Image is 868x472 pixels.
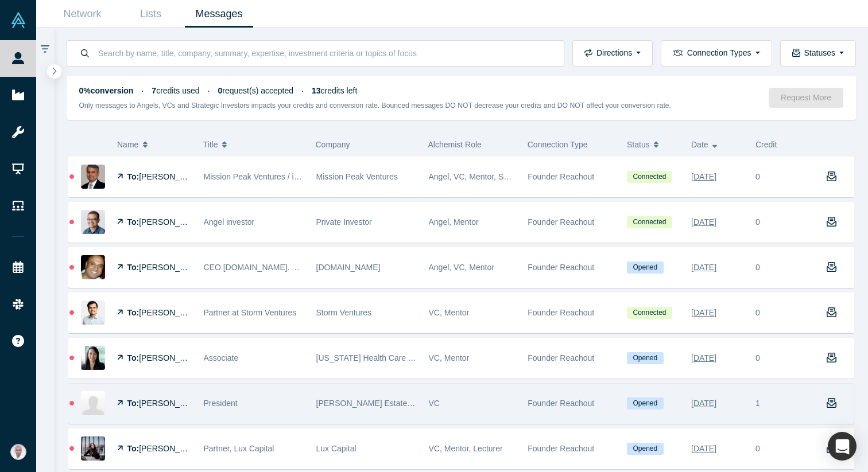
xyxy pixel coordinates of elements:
span: Storm Ventures [316,308,372,317]
img: Will Jarvis's Profile Image [81,391,105,415]
button: Date [691,132,743,157]
a: Messages [185,1,253,28]
img: Ben Cherian's Profile Image [81,255,105,279]
span: [PERSON_NAME] [139,353,205,362]
span: Private Investor [316,217,372,227]
img: Vipin Chawla's Profile Image [81,165,105,189]
span: CEO [DOMAIN_NAME]. Also advising and investing. Previously w/ Red Hat, Inktank, DreamHost, etc. [204,263,565,272]
span: credits used [152,86,199,95]
div: 0 [755,216,760,228]
div: 0 [755,307,760,319]
span: [PERSON_NAME] [139,217,205,227]
span: Angel, Mentor [429,217,479,227]
span: Date [691,132,708,157]
span: [DOMAIN_NAME] [316,263,381,272]
span: Credit [755,140,777,149]
button: Statuses [780,40,856,67]
span: [PERSON_NAME] [139,263,205,272]
span: Associate [204,353,239,362]
span: Angel investor [204,217,255,227]
span: President [204,399,238,408]
span: request(s) accepted [218,86,294,95]
a: Network [48,1,117,28]
button: Name [117,132,191,157]
span: Connected [627,307,672,319]
strong: 0% conversion [79,86,134,95]
span: [PERSON_NAME] [139,444,205,453]
span: Partner at Storm Ventures [204,308,297,317]
span: · [208,86,210,95]
span: Status [627,132,650,157]
span: Founder Reachout [528,444,594,453]
a: Lists [117,1,185,28]
div: [DATE] [691,348,716,368]
span: · [141,86,144,95]
span: VC [429,399,440,408]
span: · [301,86,304,95]
button: Connection Types [661,40,772,67]
div: 0 [755,171,760,183]
span: Founder Reachout [528,308,594,317]
span: Mission Peak Ventures [316,172,398,181]
button: Title [203,132,304,157]
span: Opened [627,262,664,274]
span: Connection Type [528,140,588,149]
span: [US_STATE] Health Care Foundation (CHCF) [316,353,479,362]
button: Status [627,132,679,157]
strong: 0 [218,86,223,95]
div: 1 [750,384,814,423]
div: [DATE] [691,212,716,232]
span: Founder Reachout [528,353,594,362]
strong: 7 [152,86,156,95]
span: VC, Mentor, Lecturer [429,444,503,453]
span: Partner, Lux Capital [204,444,274,453]
span: Founder Reachout [528,263,594,272]
small: Only messages to Angels, VCs and Strategic Investors impacts your credits and conversion rate. Bo... [79,102,672,110]
img: Alchemist Vault Logo [10,12,26,28]
div: [DATE] [691,167,716,187]
img: Arun Penmetsa's Profile Image [81,301,105,325]
span: VC, Mentor [429,308,470,317]
button: Directions [572,40,653,67]
strong: To: [127,353,139,362]
span: Angel, VC, Mentor, Service Provider, Channel Partner [429,172,620,181]
input: Search by name, title, company, summary, expertise, investment criteria or topics of focus [97,40,552,67]
div: 0 [755,352,760,364]
div: [DATE] [691,393,716,414]
span: VC, Mentor [429,353,470,362]
strong: To: [127,172,139,181]
span: [PERSON_NAME] Estate [PERSON_NAME] [316,399,476,408]
strong: To: [127,217,139,227]
span: [PERSON_NAME] [139,308,205,317]
img: Danny Chee's Profile Image [81,210,105,234]
span: [PERSON_NAME] [139,172,205,181]
div: [DATE] [691,258,716,278]
img: Deena Shakir's Profile Image [81,436,105,461]
strong: To: [127,263,139,272]
span: Founder Reachout [528,172,594,181]
span: Name [117,132,138,157]
div: [DATE] [691,439,716,459]
div: 0 [755,262,760,274]
span: Mission Peak Ventures / instantsys [204,172,328,181]
span: Opened [627,443,664,455]
div: 0 [755,443,760,455]
div: [DATE] [691,303,716,323]
span: Angel, VC, Mentor [429,263,494,272]
span: Alchemist Role [428,140,482,149]
strong: 13 [312,86,321,95]
span: Opened [627,352,664,364]
span: Connected [627,171,672,183]
span: Opened [627,397,664,409]
span: Lux Capital [316,444,356,453]
span: [PERSON_NAME] [139,399,205,408]
span: Founder Reachout [528,399,594,408]
strong: To: [127,308,139,317]
span: Title [203,132,218,157]
span: credits left [312,86,357,95]
strong: To: [127,399,139,408]
img: Vetri Venthan Elango's Account [10,444,26,460]
span: Company [316,140,350,149]
img: Hong Truong's Profile Image [81,346,105,370]
strong: To: [127,444,139,453]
